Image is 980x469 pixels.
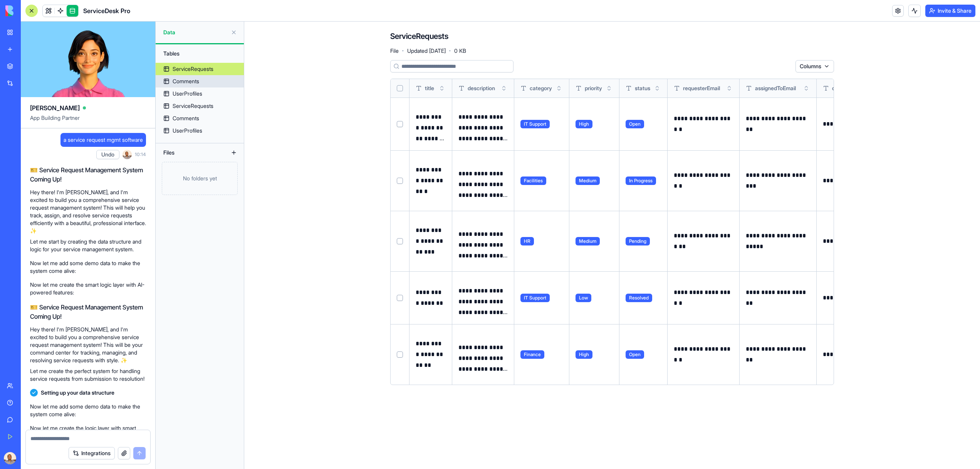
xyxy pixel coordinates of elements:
span: [PERSON_NAME] [30,103,80,113]
button: Toggle sort [802,84,810,92]
p: Let me start by creating the data structure and logic for your service management system. [30,238,146,253]
span: Finance [520,350,544,359]
span: Open [626,350,644,359]
span: requesterEmail [683,84,720,92]
span: Low [576,294,591,302]
div: ServiceRequests [173,102,213,110]
span: dueDate [832,84,853,92]
span: status [635,84,650,92]
span: Data [163,29,228,36]
span: Pending [626,237,650,245]
h2: 🎫 Service Request Management System Coming Up! [30,303,146,321]
a: UserProfiles [156,124,244,137]
span: High [576,120,592,128]
span: Facilities [520,177,546,185]
span: Medium [576,177,600,185]
button: Toggle sort [438,84,446,92]
div: Files [159,146,221,159]
span: Open [626,120,644,128]
span: ServiceDesk Pro [83,6,130,15]
p: Hey there! I'm [PERSON_NAME], and I'm excited to build you a comprehensive service request manage... [30,188,146,235]
button: Select row [397,238,403,244]
span: IT Support [520,294,550,302]
p: Hey there! I'm [PERSON_NAME], and I'm excited to build you a comprehensive service request manage... [30,326,146,364]
button: Select row [397,351,403,358]
div: Comments [173,77,199,85]
div: ServiceRequests [173,65,213,73]
span: Updated [DATE] [407,47,446,55]
span: File [390,47,399,55]
span: · [402,45,404,57]
button: Integrations [69,447,115,459]
button: Toggle sort [555,84,563,92]
button: Undo [96,150,119,159]
span: description [468,84,495,92]
span: category [530,84,552,92]
p: Now let me create the logic layer with smart automation: [30,424,146,440]
button: Select row [397,295,403,301]
span: 10:14 [135,151,146,158]
h4: ServiceRequests [390,31,448,42]
p: Now let me add some demo data to make the system come alive: [30,259,146,275]
img: logo [5,5,53,16]
p: Let me create the perfect system for handling service requests from submission to resolution! [30,367,146,383]
button: Toggle sort [500,84,508,92]
a: No folders yet [156,162,244,195]
button: Select all [397,85,403,91]
span: assignedToEmail [755,84,796,92]
span: Medium [576,237,600,245]
span: title [425,84,434,92]
a: Comments [156,112,244,124]
span: HR [520,237,534,245]
img: ACg8ocIKvyvt9Z4jIZRo7cwwnrPfFI9zjgZJfIojyeX76aFOwzzYkmEA=s96-c [4,452,16,464]
span: Setting up your data structure [41,389,114,397]
button: Invite & Share [925,5,975,17]
span: High [576,350,592,359]
button: Toggle sort [605,84,613,92]
div: Tables [159,47,240,60]
span: IT Support [520,120,550,128]
a: Comments [156,75,244,87]
button: Columns [795,60,834,72]
div: No folders yet [162,162,238,195]
span: priority [585,84,602,92]
img: ACg8ocIKvyvt9Z4jIZRo7cwwnrPfFI9zjgZJfIojyeX76aFOwzzYkmEA=s96-c [123,150,132,159]
div: Comments [173,114,199,122]
a: UserProfiles [156,87,244,100]
h2: 🎫 Service Request Management System Coming Up! [30,165,146,184]
span: · [449,45,451,57]
button: Toggle sort [653,84,661,92]
span: In Progress [626,177,656,185]
a: ServiceRequests [156,63,244,75]
div: UserProfiles [173,90,202,97]
button: Select row [397,178,403,184]
a: ServiceRequests [156,100,244,112]
span: App Building Partner [30,114,146,128]
div: UserProfiles [173,127,202,134]
button: Toggle sort [725,84,733,92]
p: Now let me add some demo data to make the system come alive: [30,403,146,418]
span: a service request mgmt software [64,136,143,144]
p: Now let me create the smart logic layer with AI-powered features: [30,281,146,296]
span: 0 KB [454,47,466,55]
span: Resolved [626,294,652,302]
button: Select row [397,121,403,127]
